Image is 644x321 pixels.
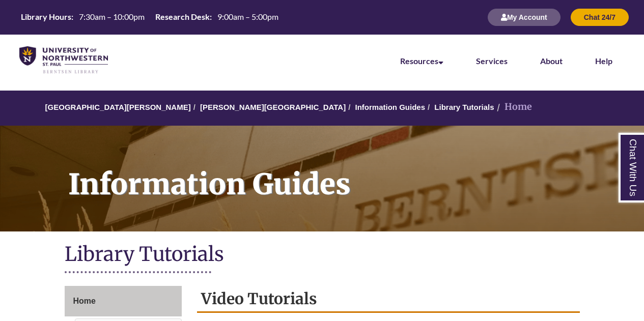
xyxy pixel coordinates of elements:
a: Chat 24/7 [571,13,629,21]
button: Chat 24/7 [571,9,629,26]
a: [PERSON_NAME][GEOGRAPHIC_DATA] [200,103,346,111]
a: [GEOGRAPHIC_DATA][PERSON_NAME] [45,103,191,111]
a: Home [65,286,182,316]
a: Hours Today [17,11,283,23]
th: Research Desk: [151,11,213,22]
a: Library Tutorials [434,103,494,111]
span: 9:00am – 5:00pm [217,12,278,21]
span: 7:30am – 10:00pm [79,12,145,21]
table: Hours Today [17,11,283,22]
h2: Video Tutorials [197,286,580,313]
a: Information Guides [355,103,425,111]
a: Help [595,56,612,66]
button: My Account [488,9,561,26]
h1: Library Tutorials [65,242,580,269]
a: About [540,56,563,66]
a: My Account [488,13,561,21]
a: Services [476,56,508,66]
h1: Information Guides [57,126,644,218]
a: Resources [400,56,443,66]
th: Library Hours: [17,11,75,22]
li: Home [494,100,532,114]
img: UNWSP Library Logo [19,46,108,74]
span: Home [73,297,96,305]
